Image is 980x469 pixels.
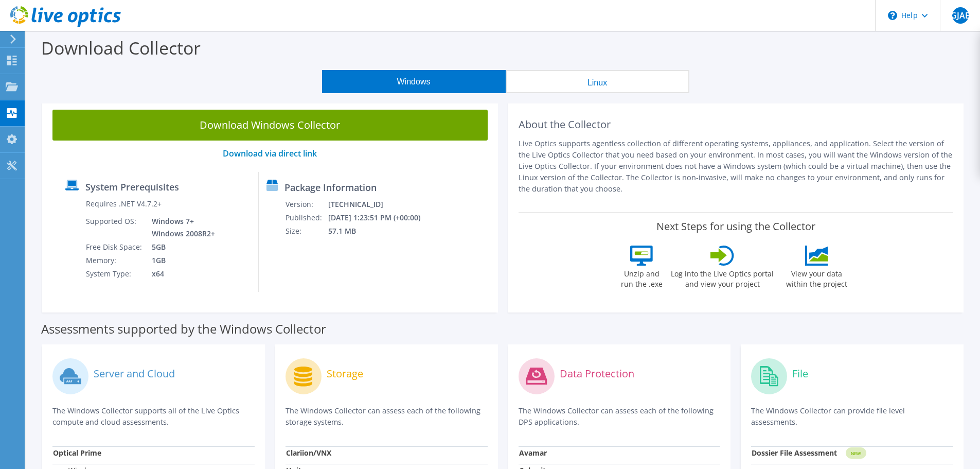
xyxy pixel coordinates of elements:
[144,267,217,281] td: x64
[322,70,506,93] button: Windows
[519,138,954,195] p: Live Optics supports agentless collection of different operating systems, appliances, and applica...
[779,266,853,289] label: View your data within the project
[52,405,255,428] p: The Windows Collector supports all of the Live Optics compute and cloud assessments.
[53,448,101,458] strong: Optical Prime
[792,369,808,379] label: File
[519,405,721,428] p: The Windows Collector can assess each of the following DPS applications.
[519,118,954,131] h2: About the Collector
[85,267,144,281] td: System Type:
[85,240,144,254] td: Free Disk Space:
[670,266,774,289] label: Log into the Live Optics portal and view your project
[52,110,488,141] a: Download Windows Collector
[506,70,689,93] button: Linux
[284,182,377,193] label: Package Information
[144,215,217,240] td: Windows 7+ Windows 2008R2+
[285,224,328,238] td: Size:
[41,324,326,334] label: Assessments supported by the Windows Collector
[656,220,815,233] label: Next Steps for using the Collector
[223,148,317,159] a: Download via direct link
[328,211,434,224] td: [DATE] 1:23:51 PM (+00:00)
[285,198,328,211] td: Version:
[286,405,488,428] p: The Windows Collector can assess each of the following storage systems.
[41,36,201,60] label: Download Collector
[286,448,331,458] strong: Clariion/VNX
[618,266,665,289] label: Unzip and run the .exe
[94,369,175,379] label: Server and Cloud
[751,405,953,428] p: The Windows Collector can provide file level assessments.
[752,448,837,458] strong: Dossier File Assessment
[560,369,634,379] label: Data Protection
[85,254,144,267] td: Memory:
[144,254,217,267] td: 1GB
[328,198,434,211] td: [TECHNICAL_ID]
[519,448,547,458] strong: Avamar
[285,211,328,224] td: Published:
[86,199,162,209] label: Requires .NET V4.7.2+
[85,182,179,192] label: System Prerequisites
[328,224,434,238] td: 57.1 MB
[851,450,861,456] tspan: NEW!
[952,7,969,24] span: GJAE
[888,11,897,20] svg: \n
[327,369,363,379] label: Storage
[85,215,144,240] td: Supported OS:
[144,240,217,254] td: 5GB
